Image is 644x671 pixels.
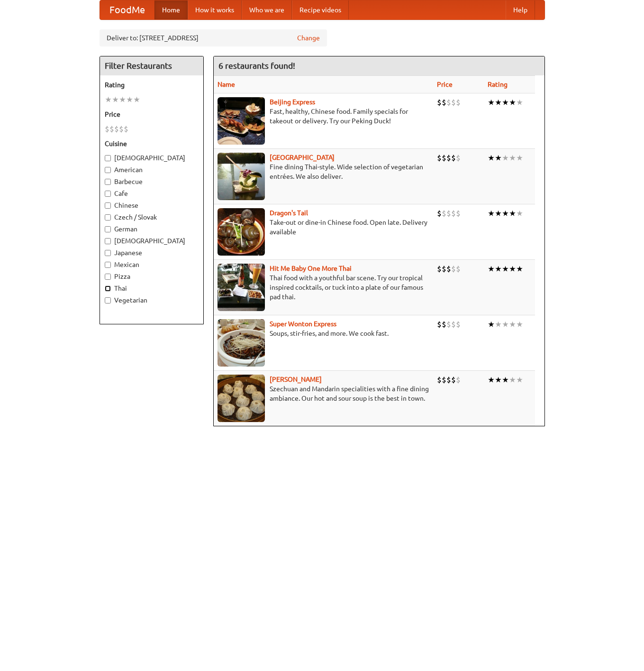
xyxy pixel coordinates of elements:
li: $ [456,264,461,274]
li: ★ [516,97,523,108]
li: $ [456,319,461,330]
li: ★ [488,319,495,330]
li: $ [105,124,109,134]
input: American [105,167,111,173]
li: $ [114,124,119,134]
a: Home [154,0,188,19]
li: $ [442,264,446,274]
b: [GEOGRAPHIC_DATA] [270,154,335,161]
li: ★ [488,264,495,274]
li: ★ [488,208,495,219]
p: Take-out or dine-in Chinese food. Open late. Delivery available [218,218,430,237]
li: $ [446,375,451,385]
h5: Rating [105,80,199,90]
li: $ [442,208,446,219]
b: [PERSON_NAME] [270,376,322,383]
p: Fine dining Thai-style. Wide selection of vegetarian entrées. We also deliver. [218,162,430,181]
li: ★ [495,153,502,163]
h5: Price [105,110,199,119]
li: ★ [509,208,516,219]
li: $ [446,208,451,219]
li: ★ [502,97,509,108]
label: Japanese [105,248,199,257]
li: ★ [488,97,495,108]
li: ★ [502,264,509,274]
img: satay.jpg [218,153,265,200]
li: ★ [516,208,523,219]
li: $ [437,97,442,108]
input: Barbecue [105,179,111,185]
li: $ [442,153,446,163]
a: Recipe videos [292,0,349,19]
li: $ [456,97,461,108]
p: Soups, stir-fries, and more. We cook fast. [218,329,430,338]
li: ★ [495,264,502,274]
li: $ [446,264,451,274]
input: Japanese [105,250,111,256]
input: [DEMOGRAPHIC_DATA] [105,155,111,161]
label: [DEMOGRAPHIC_DATA] [105,153,199,163]
label: Vegetarian [105,295,199,305]
input: Thai [105,285,111,292]
a: Help [506,0,535,19]
li: ★ [488,153,495,163]
li: $ [437,264,442,274]
li: $ [451,97,456,108]
img: dragon.jpg [218,208,265,256]
li: $ [451,319,456,330]
li: ★ [119,94,126,105]
li: $ [437,208,442,219]
li: $ [442,97,446,108]
label: Cafe [105,189,199,198]
li: $ [437,319,442,330]
li: $ [456,208,461,219]
li: ★ [112,94,119,105]
img: shandong.jpg [218,375,265,422]
li: $ [442,319,446,330]
li: $ [446,319,451,330]
a: FoodMe [100,0,154,19]
li: ★ [509,264,516,274]
label: Czech / Slovak [105,212,199,222]
input: German [105,226,111,232]
img: superwonton.jpg [218,319,265,367]
li: $ [119,124,124,134]
label: American [105,165,199,175]
div: Deliver to: [STREET_ADDRESS] [100,29,327,46]
li: ★ [516,153,523,163]
li: $ [442,375,446,385]
li: ★ [488,375,495,385]
li: $ [456,153,461,163]
li: ★ [502,319,509,330]
a: Beijing Express [270,98,315,106]
label: Mexican [105,260,199,269]
ng-pluralize: 6 restaurants found! [218,61,295,70]
a: Name [218,81,235,88]
a: Super Wonton Express [270,320,336,328]
li: ★ [509,319,516,330]
a: Hit Me Baby One More Thai [270,265,352,272]
label: Chinese [105,201,199,210]
li: $ [437,153,442,163]
li: $ [124,124,128,134]
li: $ [446,153,451,163]
li: ★ [516,319,523,330]
li: $ [451,264,456,274]
li: $ [451,153,456,163]
li: $ [437,375,442,385]
li: ★ [126,94,133,105]
h5: Cuisine [105,139,199,148]
li: ★ [509,153,516,163]
h4: Filter Restaurants [100,56,203,75]
a: How it works [188,0,242,19]
input: Pizza [105,274,111,280]
p: Fast, healthy, Chinese food. Family specials for takeout or delivery. Try our Peking Duck! [218,107,430,126]
input: Cafe [105,191,111,197]
li: $ [109,124,114,134]
label: German [105,224,199,234]
img: beijing.jpg [218,97,265,145]
label: [DEMOGRAPHIC_DATA] [105,236,199,246]
b: Dragon's Tail [270,209,308,217]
